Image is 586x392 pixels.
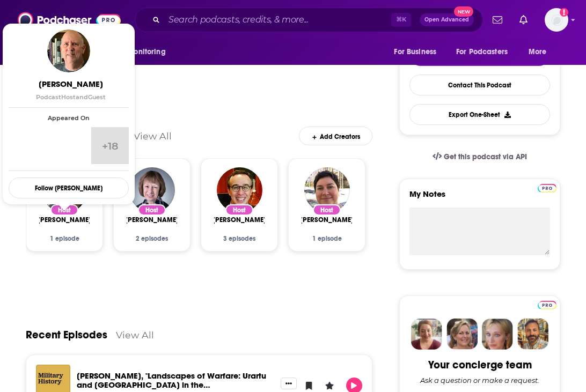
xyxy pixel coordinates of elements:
[214,235,265,242] div: 3 episodes
[127,235,177,242] div: 2 episodes
[391,13,411,27] span: ⌘ K
[9,177,129,198] button: Follow [PERSON_NAME]
[488,11,507,29] a: Show notifications dropdown
[409,75,550,95] a: Contact This Podcast
[225,204,253,216] div: Host
[281,378,297,389] button: Show More Button
[449,42,523,62] button: open menu
[545,8,568,32] span: Logged in as isabellaN
[125,216,179,224] a: Maria Lipman
[213,216,266,224] span: [PERSON_NAME]
[538,184,556,193] img: Podchaser Pro
[213,216,266,224] a: Dr. Charles Coutinho
[47,29,90,72] img: Joseph Krulder
[428,358,532,372] div: Your concierge team
[127,45,165,60] span: Monitoring
[164,11,391,28] input: Search podcasts, credits, & more...
[529,45,547,60] span: More
[300,216,354,224] a: Michele Ford
[560,8,568,17] svg: Add a profile image
[300,216,354,224] span: [PERSON_NAME]
[76,93,88,101] span: and
[38,216,91,224] span: [PERSON_NAME]
[515,11,532,29] a: Show notifications dropdown
[538,301,556,309] img: Podchaser Pro
[394,45,436,60] span: For Business
[482,319,513,350] img: Jules Profile
[38,216,91,224] a: Joseph Krulder
[217,167,262,213] img: Dr. Charles Coutinho
[446,319,478,350] img: Barbara Profile
[11,79,131,89] span: [PERSON_NAME]
[386,42,450,62] button: open menu
[120,42,179,62] button: open menu
[91,127,128,164] a: +18
[454,6,473,17] span: New
[9,114,129,122] span: Appeared On
[424,17,469,23] span: Open Advanced
[420,376,539,384] div: Ask a question or make a request.
[420,13,474,26] button: Open AdvancedNew
[36,93,106,101] span: Podcast Host Guest
[138,204,166,216] div: Host
[538,182,556,193] a: Pro website
[409,104,550,125] button: Export One-Sheet
[299,127,372,145] div: Add Creators
[545,8,568,32] button: Show profile menu
[26,328,107,342] a: Recent Episodes
[302,235,352,242] div: 1 episode
[444,152,527,161] span: Get this podcast via API
[313,204,341,216] div: Host
[538,299,556,309] a: Pro website
[411,319,442,350] img: Sydney Profile
[134,130,172,142] a: View All
[521,42,560,62] button: open menu
[11,79,131,101] a: [PERSON_NAME]PodcastHostandGuest
[545,8,568,32] img: User Profile
[424,144,536,170] a: Get this podcast via API
[456,45,508,60] span: For Podcasters
[18,10,121,30] img: Podchaser - Follow, Share and Rate Podcasts
[409,189,550,208] label: My Notes
[517,319,548,350] img: Jon Profile
[116,329,154,341] a: View All
[135,8,483,32] div: Search podcasts, credits, & more...
[39,235,90,242] div: 1 episode
[304,167,350,213] img: Michele Ford
[129,167,175,213] img: Maria Lipman
[125,216,179,224] span: [PERSON_NAME]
